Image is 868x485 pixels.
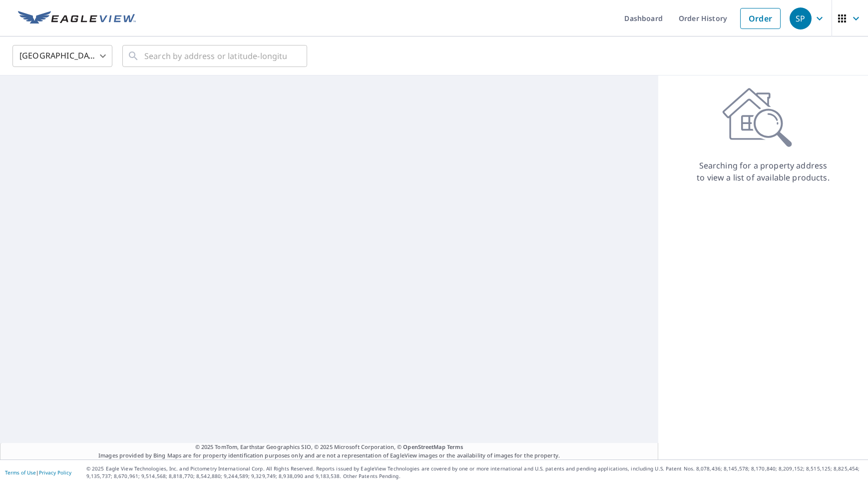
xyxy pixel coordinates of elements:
[696,159,830,183] p: Searching for a property address to view a list of available products.
[195,443,463,451] span: © 2025 TomTom, Earthstar Geographics SIO, © 2025 Microsoft Corporation, ©
[86,465,863,480] p: © 2025 Eagle View Technologies, Inc. and Pictometry International Corp. All Rights Reserved. Repo...
[5,469,71,475] p: |
[403,443,445,450] a: OpenStreetMap
[12,42,112,70] div: [GEOGRAPHIC_DATA]
[5,469,36,476] a: Terms of Use
[740,8,781,29] a: Order
[447,443,463,450] a: Terms
[39,469,71,476] a: Privacy Policy
[144,42,287,70] input: Search by address or latitude-longitude
[18,11,136,26] img: EV Logo
[790,7,812,29] div: SP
